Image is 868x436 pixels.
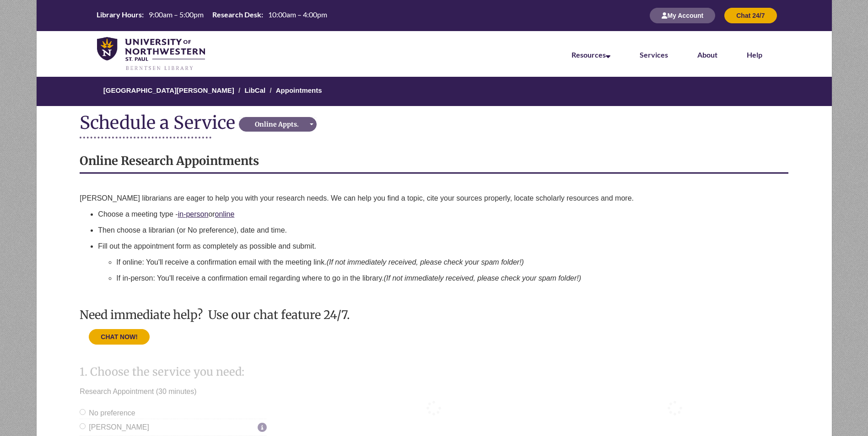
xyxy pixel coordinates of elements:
[80,366,307,378] h2: Step 1. Choose the service you need:
[178,210,209,218] a: in-person
[80,383,266,400] p: Research Appointment (30 minutes)
[93,10,331,21] a: Hours Today
[650,11,715,19] a: My Account
[98,241,788,252] p: Fill out the appointment form as completely as possible and submit.
[239,117,317,132] button: Online Appts.
[276,86,322,94] a: Appointments
[268,10,327,19] span: 10:00am – 4:00pm
[116,257,788,268] p: If online: You'll receive a confirmation email with the meeting link.
[116,273,788,284] p: If in-person: You'll receive a confirmation email regarding where to go in the library.
[149,10,204,19] span: 9:00am – 5:00pm
[209,10,264,20] th: Research Desk:
[98,225,788,236] p: Then choose a librarian (or No preference), date and time.
[80,421,255,433] label: [PERSON_NAME]
[571,50,610,59] a: Resources
[640,50,668,59] a: Services
[724,8,776,23] button: Chat 24/7
[93,10,145,20] th: Library Hours:
[93,10,331,21] table: Hours Today
[80,113,239,132] div: Schedule a Service
[697,50,717,59] a: About
[97,37,205,71] img: UNWSP Library Logo
[80,407,135,419] label: No preference
[244,86,265,94] a: LibCal
[89,329,150,345] button: CHAT NOW!
[242,120,312,129] div: Online Appts.
[215,210,235,218] a: online
[80,409,86,415] input: No preference
[747,50,762,59] a: Help
[650,8,715,23] button: My Account
[80,154,259,168] strong: Online Research Appointments
[724,11,776,19] a: Chat 24/7
[384,274,581,282] em: (If not immediately received, please check your spam folder!)
[327,258,524,266] em: (If not immediately received, please check your spam folder!)
[80,423,86,429] input: [PERSON_NAME]
[98,209,788,220] p: Choose a meeting type - or
[89,333,150,340] a: CHAT NOW!
[16,77,852,106] nav: Breadcrumb
[103,86,234,94] a: [GEOGRAPHIC_DATA][PERSON_NAME]
[80,194,634,202] span: [PERSON_NAME] librarians are eager to help you with your research needs. We can help you find a t...
[80,308,788,321] h3: Need immediate help? Use our chat feature 24/7.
